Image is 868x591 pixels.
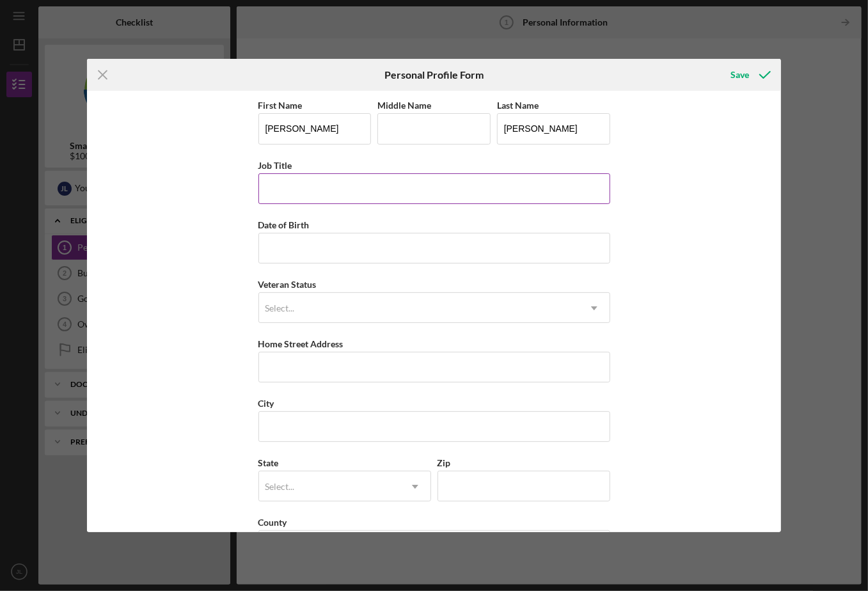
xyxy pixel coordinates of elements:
[730,62,749,88] div: Save
[384,69,484,81] h6: Personal Profile Form
[265,482,295,492] div: Select...
[258,100,303,111] label: First Name
[258,219,310,230] label: Date of Birth
[497,100,539,111] label: Last Name
[258,398,274,409] label: City
[258,517,287,528] label: County
[718,62,781,88] button: Save
[377,100,431,111] label: Middle Name
[258,338,343,349] label: Home Street Address
[258,160,292,171] label: Job Title
[438,457,451,468] label: Zip
[265,303,295,313] div: Select...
